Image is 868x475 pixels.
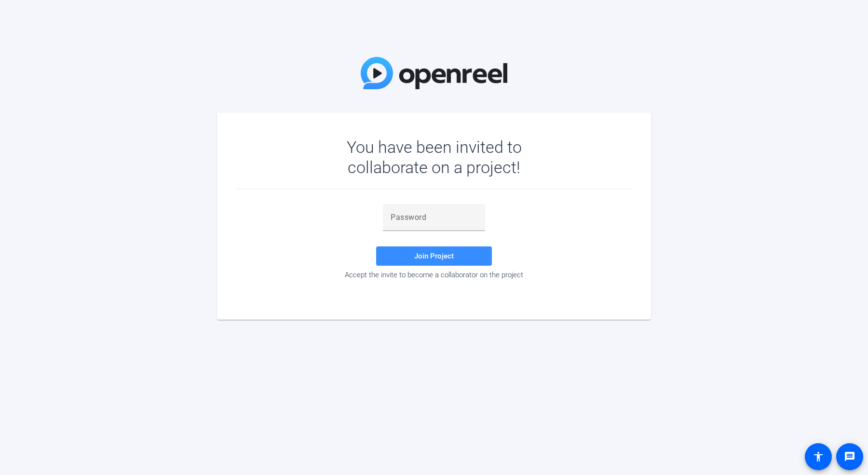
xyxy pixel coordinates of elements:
[844,451,855,462] mat-icon: message
[414,252,454,260] span: Join Project
[813,451,824,462] mat-icon: accessibility
[236,271,632,279] div: Accept the invite to become a collaborator on the project
[319,137,550,177] div: You have been invited to collaborate on a project!
[391,212,477,223] input: Password
[376,246,492,266] button: Join Project
[361,57,507,89] img: OpenReel Logo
